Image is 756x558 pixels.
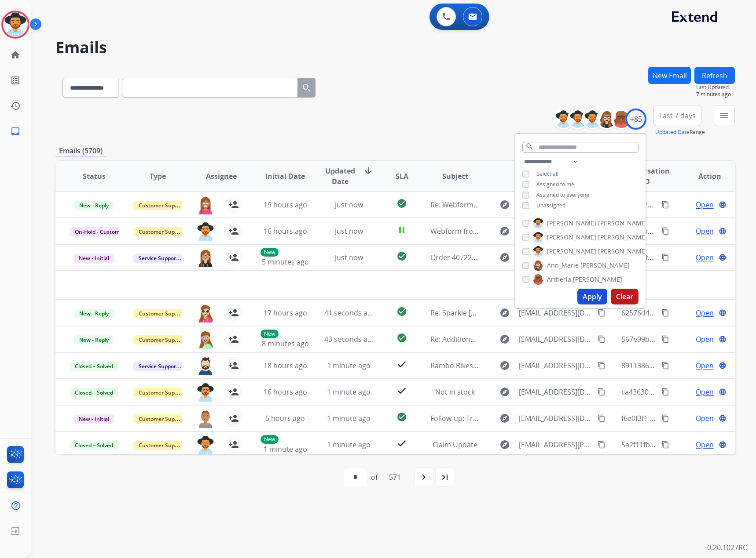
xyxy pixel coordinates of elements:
span: [EMAIL_ADDRESS][PERSON_NAME][DOMAIN_NAME] [519,439,593,450]
span: 8 minutes ago [262,339,309,348]
mat-icon: language [719,335,727,343]
span: Just now [335,226,363,236]
span: Assigned to me [536,181,574,188]
mat-icon: check [396,438,407,449]
mat-icon: explore [499,199,510,210]
mat-icon: arrow_downward [363,166,374,176]
img: agent-avatar [197,304,214,322]
span: [EMAIL_ADDRESS][DOMAIN_NAME] [519,308,593,318]
span: Unassigned [536,202,565,209]
mat-icon: inbox [10,126,21,137]
span: Closed – Solved [70,441,118,450]
mat-icon: person_add [228,387,239,397]
mat-icon: search [525,142,533,150]
mat-icon: check_circle [396,333,407,343]
img: agent-avatar [197,383,214,402]
mat-icon: content_copy [661,254,669,261]
mat-icon: person_add [228,413,239,424]
mat-icon: content_copy [598,441,606,449]
span: 1 minute ago [327,361,371,370]
span: 43 seconds ago [324,334,376,344]
span: Service Support [133,362,183,371]
mat-icon: explore [499,413,510,424]
p: New [261,248,279,257]
span: Customer Support [133,335,191,344]
span: 8911386c-5c49-4c7d-9138-f4f20d0a9be7 [621,361,753,370]
span: On-Hold - Customer [70,227,130,236]
span: Artheria [547,275,571,284]
mat-icon: search [301,83,312,93]
mat-icon: content_copy [598,414,606,422]
span: [EMAIL_ADDRESS][DOMAIN_NAME] [519,387,593,397]
button: New Email [648,67,691,84]
div: +85 [625,109,646,130]
span: [PERSON_NAME] [598,247,647,256]
span: Type [150,171,166,181]
span: [EMAIL_ADDRESS][DOMAIN_NAME] [519,334,593,344]
span: Select all [536,170,558,178]
span: 19 hours ago [264,200,307,210]
mat-icon: language [719,254,727,261]
button: Refresh [694,67,735,84]
mat-icon: language [719,414,727,422]
span: [PERSON_NAME] [547,233,596,242]
mat-icon: language [719,388,727,396]
mat-icon: language [719,227,727,235]
span: ca436302-6497-4039-b98b-e96267fec31b [621,387,756,397]
span: [EMAIL_ADDRESS][DOMAIN_NAME] [519,413,593,424]
img: agent-avatar [197,436,214,454]
img: agent-avatar [197,330,214,349]
div: 571 [382,468,408,486]
span: Follow-up: Transaction Payment Inquiry of [DOMAIN_NAME] on Admitad [430,413,668,423]
button: Clear [611,289,639,304]
span: Initial Date [265,171,305,181]
button: Apply [577,289,607,304]
span: SLA [396,171,408,181]
mat-icon: person_add [228,199,239,210]
span: [PERSON_NAME] [598,219,647,228]
img: agent-avatar [197,222,214,241]
span: New - Reply [74,335,114,344]
span: 567e99b8-f117-43cd-9a70-593cead5f8ec [621,334,753,344]
button: Updated Date [655,129,690,136]
span: 7 minutes ago [696,91,735,98]
span: Ann_Marie [547,261,579,270]
mat-icon: home [10,50,21,60]
span: Status [83,171,106,181]
mat-icon: explore [499,387,510,397]
mat-icon: person_add [228,439,239,450]
mat-icon: content_copy [661,201,669,209]
mat-icon: check_circle [396,306,407,317]
span: Re: Sparkle [PERSON_NAME] [430,308,523,318]
span: New - Reply [74,201,114,210]
mat-icon: navigate_next [418,472,429,482]
span: Re: Webform from [EMAIL_ADDRESS][DOMAIN_NAME] on [DATE] [430,200,642,210]
mat-icon: content_copy [598,309,606,317]
span: [PERSON_NAME] [580,261,630,270]
mat-icon: person_add [228,334,239,344]
span: [PERSON_NAME] [573,275,622,284]
span: Customer Support [133,388,191,397]
mat-icon: explore [499,252,510,263]
span: Customer Support [133,201,191,210]
span: Customer Support [133,441,191,450]
mat-icon: content_copy [661,441,669,449]
mat-icon: explore [499,334,510,344]
span: Open [696,308,714,318]
span: 5 minutes ago [262,257,309,267]
span: f6e0f3f1-750c-40eb-8160-21550e4b1def [621,413,751,423]
img: agent-avatar [197,409,214,428]
img: agent-avatar [197,249,214,267]
mat-icon: check [396,385,407,396]
span: 1 minute ago [327,440,371,449]
span: Customer Support [133,309,191,318]
div: of [371,472,378,482]
span: Open [696,387,714,397]
span: Last Updated: [696,84,735,91]
span: Customer Support [133,414,191,424]
span: Order 4072210328 [430,253,492,262]
mat-icon: content_copy [598,388,606,396]
span: Open [696,439,714,450]
span: Last 7 days [659,114,696,117]
span: 17 hours ago [264,308,307,318]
